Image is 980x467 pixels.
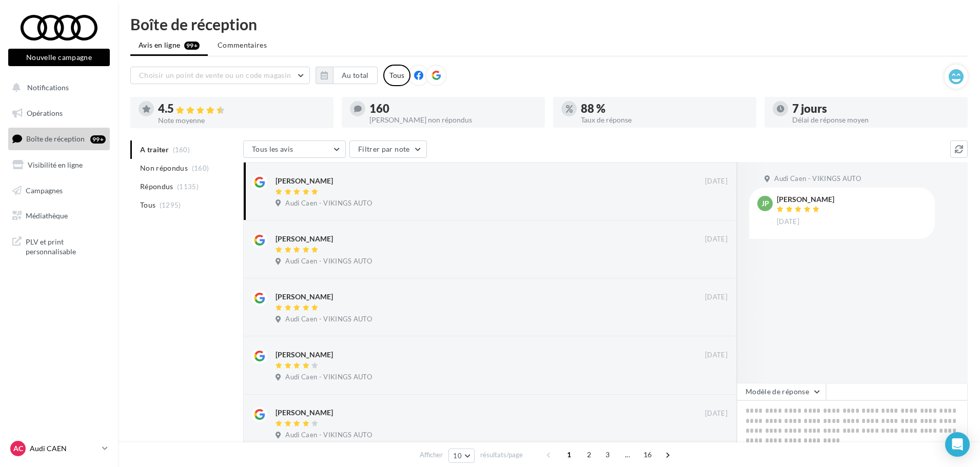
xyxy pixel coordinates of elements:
[619,446,636,463] span: ...
[448,449,475,463] button: 10
[27,109,63,117] span: Opérations
[639,446,656,463] span: 16
[158,103,325,115] div: 4.5
[705,409,728,418] span: [DATE]
[369,116,537,124] div: [PERSON_NAME] non répondus
[276,292,333,302] div: [PERSON_NAME]
[285,315,372,324] span: Audi Caen - VIKINGS AUTO
[285,373,372,382] span: Audi Caen - VIKINGS AUTO
[6,128,112,150] a: Boîte de réception99+
[26,134,85,143] span: Boîte de réception
[561,446,577,463] span: 1
[599,446,616,463] span: 3
[737,383,826,400] button: Modèle de réponse
[158,117,325,124] div: Note moyenne
[705,177,728,186] span: [DATE]
[140,200,155,210] span: Tous
[6,154,112,176] a: Visibilité en ligne
[13,443,23,454] span: AC
[243,140,346,158] button: Tous les avis
[140,181,173,192] span: Répondus
[192,164,209,172] span: (160)
[316,67,378,84] button: Au total
[130,67,310,84] button: Choisir un point de vente ou un code magasin
[8,49,110,66] button: Nouvelle campagne
[383,65,410,86] div: Tous
[774,174,861,184] span: Audi Caen - VIKINGS AUTO
[777,196,834,203] div: [PERSON_NAME]
[777,217,799,227] span: [DATE]
[26,211,68,220] span: Médiathèque
[276,350,333,360] div: [PERSON_NAME]
[480,450,523,460] span: résultats/page
[792,103,959,114] div: 7 jours
[90,135,106,144] div: 99+
[26,186,63,194] span: Campagnes
[581,103,748,114] div: 88 %
[252,145,293,153] span: Tous les avis
[276,234,333,244] div: [PERSON_NAME]
[6,103,112,124] a: Opérations
[453,452,462,460] span: 10
[369,103,537,114] div: 160
[30,443,98,454] p: Audi CAEN
[705,293,728,302] span: [DATE]
[945,432,970,457] div: Open Intercom Messenger
[139,71,291,79] span: Choisir un point de vente ou un code magasin
[130,16,968,32] div: Boîte de réception
[349,140,427,158] button: Filtrer par note
[26,235,106,257] span: PLV et print personnalisable
[140,163,188,173] span: Non répondus
[6,205,112,227] a: Médiathèque
[8,439,110,458] a: AC Audi CAEN
[6,77,108,98] button: Notifications
[420,450,443,460] span: Afficher
[160,201,181,209] span: (1295)
[218,40,267,50] span: Commentaires
[581,446,597,463] span: 2
[285,431,372,440] span: Audi Caen - VIKINGS AUTO
[761,198,769,209] span: JP
[705,351,728,360] span: [DATE]
[177,182,199,191] span: (1135)
[28,160,83,169] span: Visibilité en ligne
[6,231,112,261] a: PLV et print personnalisable
[792,116,959,124] div: Délai de réponse moyen
[285,257,372,266] span: Audi Caen - VIKINGS AUTO
[27,83,69,92] span: Notifications
[705,235,728,244] span: [DATE]
[581,116,748,124] div: Taux de réponse
[276,408,333,418] div: [PERSON_NAME]
[276,176,333,186] div: [PERSON_NAME]
[285,199,372,208] span: Audi Caen - VIKINGS AUTO
[333,67,378,84] button: Au total
[6,180,112,201] a: Campagnes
